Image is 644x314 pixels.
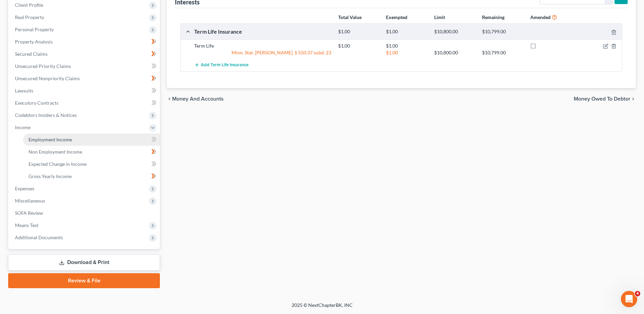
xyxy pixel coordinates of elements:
[191,28,335,35] div: Term Life Insurance
[10,85,160,97] a: Lawsuits
[8,255,160,271] a: Download & Print
[23,134,160,146] a: Employment Income
[172,96,224,102] span: Money and Accounts
[29,173,72,179] span: Gross Yearly Income
[201,63,249,68] span: Add Term Life Insurance
[386,14,407,20] strong: Exempted
[10,48,160,60] a: Secured Claims
[15,88,33,93] span: Lawsuits
[10,207,160,219] a: SOFA Review
[338,14,362,20] strong: Total Value
[15,210,43,216] span: SOFA Review
[479,29,527,35] div: $10,799.00
[23,170,160,182] a: Gross Yearly Income
[434,14,445,20] strong: Limit
[15,112,77,118] span: Codebtors Insiders & Notices
[15,63,71,69] span: Unsecured Priority Claims
[10,72,160,85] a: Unsecured Nonpriority Claims
[621,291,637,307] iframe: Intercom live chat
[383,49,430,56] div: $1.00
[194,59,249,71] button: Add Term Life Insurance
[574,96,636,102] button: Money Owed to Debtor chevron_right
[29,161,87,167] span: Expected Change in Income
[10,60,160,72] a: Unsecured Priority Claims
[29,149,82,155] span: Non Employment Income
[15,51,48,57] span: Secured Claims
[10,36,160,48] a: Property Analysis
[191,42,335,49] div: Term Life
[15,124,31,130] span: Income
[8,273,160,288] a: Review & File
[10,97,160,109] a: Executory Contracts
[635,291,640,296] span: 4
[574,96,630,102] span: Money Owed to Debtor
[15,186,34,191] span: Expenses
[15,14,44,20] span: Real Property
[15,2,43,8] span: Client Profile
[29,137,72,142] span: Employment Income
[383,29,430,35] div: $1.00
[335,42,383,49] div: $1.00
[630,96,636,102] i: chevron_right
[23,158,160,170] a: Expected Change in Income
[167,96,172,102] i: chevron_left
[530,14,551,20] strong: Amended
[23,146,160,158] a: Non Employment Income
[15,234,63,240] span: Additional Documents
[383,42,430,49] div: $1.00
[15,198,45,204] span: Miscellaneous
[482,14,504,20] strong: Remaining
[479,49,527,56] div: $10,799.00
[15,75,80,81] span: Unsecured Nonpriority Claims
[335,29,383,35] div: $1.00
[15,100,58,106] span: Executory Contracts
[15,39,53,45] span: Property Analysis
[129,302,516,314] div: 2025 © NextChapterBK, INC
[431,49,479,56] div: $10,800.00
[431,29,479,35] div: $10,800.00
[15,222,38,228] span: Means Test
[191,49,335,56] div: Minn. Stat. [PERSON_NAME]. § 550.37 subd. 23
[15,27,54,32] span: Personal Property
[167,96,224,102] button: chevron_left Money and Accounts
